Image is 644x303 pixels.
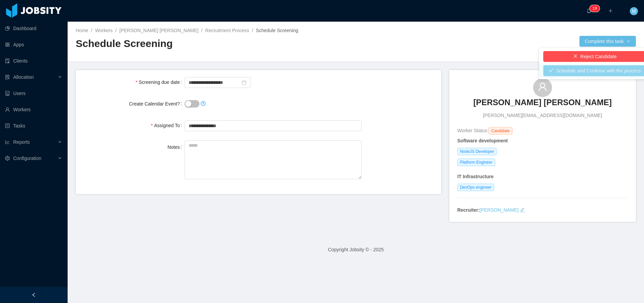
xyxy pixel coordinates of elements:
footer: Copyright Jobsity © - 2025 [68,238,644,261]
span: Schedule Screening [256,28,298,33]
strong: Software development [457,138,508,143]
a: icon: profileTasks [5,119,62,133]
span: / [201,28,202,33]
i: icon: setting [5,156,10,161]
i: icon: calendar [242,80,246,85]
h3: [PERSON_NAME] [PERSON_NAME] [473,97,612,108]
a: icon: pie-chartDashboard [5,22,62,35]
span: Candidate [488,127,512,135]
sup: 19 [590,5,599,12]
i: icon: question-circle [201,101,206,106]
a: icon: robotUsers [5,87,62,100]
p: 9 [595,5,597,12]
span: Platform Engineer [457,159,495,166]
span: / [91,28,92,33]
i: icon: bell [587,8,591,13]
span: Worker Status: [457,128,488,133]
strong: IT Infrastructure [457,174,494,179]
button: Complete this taskicon: down [579,36,636,47]
span: Reports [13,139,30,145]
label: Create Calendar Event? [129,101,185,107]
textarea: Notes [185,140,362,179]
a: icon: userWorkers [5,103,62,116]
span: / [252,28,253,33]
span: [PERSON_NAME][EMAIL_ADDRESS][DOMAIN_NAME] [483,112,602,119]
i: icon: user [538,82,547,92]
span: NodeJS Developer [457,148,497,155]
label: Screening due date [136,79,185,85]
label: Assigned To [151,123,184,128]
a: [PERSON_NAME] [PERSON_NAME] [119,28,198,33]
p: 1 [592,5,595,12]
i: icon: solution [5,75,10,79]
span: DevOps engineer [457,184,494,191]
span: / [115,28,117,33]
a: Recruitment Process [205,28,249,33]
i: icon: plus [608,8,613,13]
a: icon: auditClients [5,54,62,68]
strong: Recruiter: [457,207,480,213]
h2: Schedule Screening [76,37,356,51]
a: [PERSON_NAME] [480,207,519,213]
a: [PERSON_NAME] [PERSON_NAME] [473,97,612,112]
label: Notes [167,144,184,150]
a: icon: appstoreApps [5,38,62,51]
i: icon: edit [520,208,525,212]
a: Workers [95,28,113,33]
span: Allocation [13,74,34,80]
button: Create Calendar Event? [185,100,199,108]
a: Home [76,28,88,33]
span: Configuration [13,156,41,161]
span: M [632,7,636,15]
i: icon: line-chart [5,140,10,144]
